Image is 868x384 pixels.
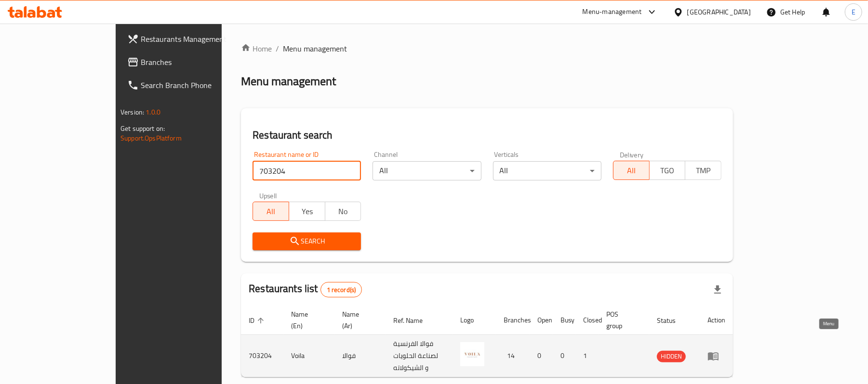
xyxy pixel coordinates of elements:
[253,161,361,180] input: Search for restaurant name or ID..
[613,161,650,180] button: All
[460,342,484,366] img: Voila
[120,122,165,135] span: Get support on:
[576,306,599,335] th: Closed
[617,164,646,178] span: All
[453,306,496,335] th: Logo
[260,235,353,247] span: Search
[329,205,358,218] span: No
[687,7,751,17] div: [GEOGRAPHIC_DATA]
[657,315,688,326] span: Status
[685,161,721,180] button: TMP
[373,161,481,180] div: All
[249,315,267,326] span: ID
[120,106,144,118] span: Version:
[146,106,160,118] span: 1.0.0
[120,132,182,144] a: Support.OpsPlatform
[649,161,686,180] button: TGO
[689,164,718,178] span: TMP
[393,315,435,326] span: Ref. Name
[607,308,638,332] span: POS group
[553,335,576,377] td: 0
[141,79,253,91] span: Search Branch Phone
[553,306,576,335] th: Busy
[321,285,362,294] span: 1 record(s)
[253,232,361,250] button: Search
[293,205,321,218] span: Yes
[241,335,283,377] td: 703204
[496,335,530,377] td: 14
[700,306,733,335] th: Action
[576,335,599,377] td: 1
[706,278,729,301] div: Export file
[657,351,686,362] span: HIDDEN
[141,56,253,68] span: Branches
[342,308,374,332] span: Name (Ar)
[253,128,721,142] h2: Restaurant search
[276,43,279,54] li: /
[325,202,361,221] button: No
[852,7,855,17] span: E
[289,202,325,221] button: Yes
[291,308,323,332] span: Name (En)
[249,282,362,297] h2: Restaurants list
[320,282,362,297] div: Total records count
[241,306,733,377] table: enhanced table
[141,33,253,45] span: Restaurants Management
[253,202,289,221] button: All
[120,51,261,74] a: Branches
[241,74,336,89] h2: Menu management
[496,306,530,335] th: Branches
[257,205,285,218] span: All
[493,161,601,180] div: All
[654,164,682,178] span: TGO
[120,74,261,97] a: Search Branch Phone
[530,306,553,335] th: Open
[259,192,277,199] label: Upsell
[583,6,642,18] div: Menu-management
[283,335,334,377] td: Voila
[530,335,553,377] td: 0
[386,335,453,377] td: فوالا الفرنسية لصناعة الحلويات و الشيكولاته
[120,27,261,51] a: Restaurants Management
[334,335,386,377] td: فوالا
[620,151,644,158] label: Delivery
[283,43,347,54] span: Menu management
[241,43,733,54] nav: breadcrumb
